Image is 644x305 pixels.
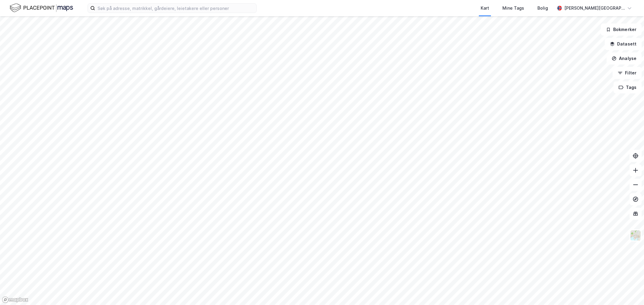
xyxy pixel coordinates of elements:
img: logo.f888ab2527a4732fd821a326f86c7f29.svg [10,3,73,13]
div: [PERSON_NAME][GEOGRAPHIC_DATA] [564,5,625,12]
div: Bolig [537,5,548,12]
div: Kart [481,5,489,12]
div: Mine Tags [502,5,524,12]
iframe: Chat Widget [614,276,644,305]
input: Søk på adresse, matrikkel, gårdeiere, leietakere eller personer [95,4,256,13]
